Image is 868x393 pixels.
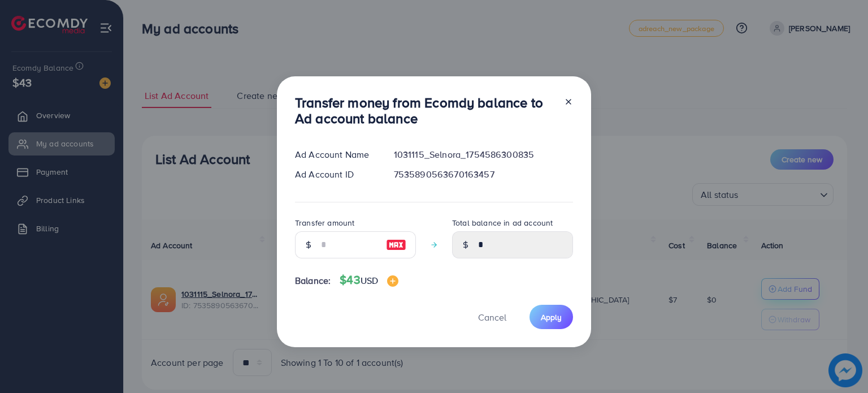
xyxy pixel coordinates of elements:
[295,217,354,228] label: Transfer amount
[541,312,562,323] span: Apply
[452,217,553,228] label: Total balance in ad account
[361,274,378,287] span: USD
[295,274,331,287] span: Balance:
[340,273,398,287] h4: $43
[386,238,406,252] img: image
[464,305,520,329] button: Cancel
[286,168,385,181] div: Ad Account ID
[387,275,398,287] img: image
[530,305,573,329] button: Apply
[385,148,582,161] div: 1031115_Selnora_1754586300835
[478,311,506,323] span: Cancel
[286,148,385,161] div: Ad Account Name
[295,94,555,127] h3: Transfer money from Ecomdy balance to Ad account balance
[385,168,582,181] div: 7535890563670163457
